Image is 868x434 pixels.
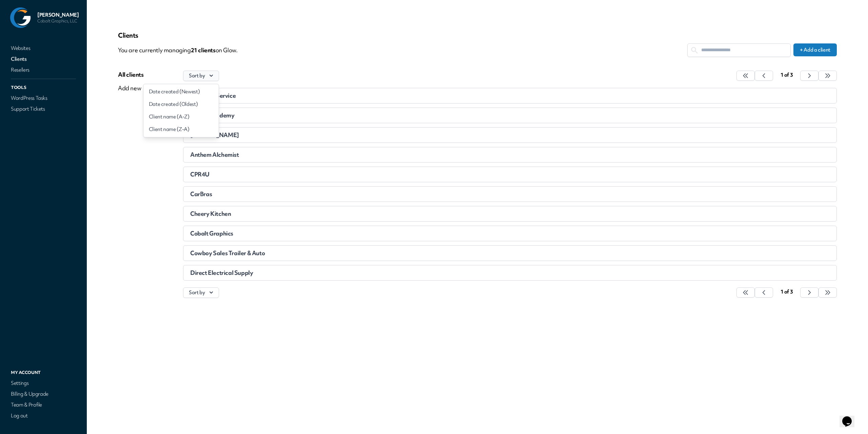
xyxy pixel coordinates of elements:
a: Team & Profile [9,400,77,410]
a: Client name (A-Z) [143,111,219,123]
a: Direct Electrical Supply [183,265,837,281]
button: Sort by [183,287,219,298]
span: Cowboy Sales Trailer & Auto [190,249,265,257]
a: Clients [9,54,77,64]
span: CarBras [190,190,212,198]
a: Date created (Oldest) [143,98,219,111]
span: s [213,46,216,54]
a: Date created (Newest) [143,86,219,98]
a: Settings [9,378,77,388]
a: Alpine Academy [183,108,837,123]
a: WordPress Tasks [9,93,77,103]
span: Cobalt Graphics [190,229,233,237]
a: CPR4U [183,167,837,182]
span: Direct Electrical Supply [190,269,253,277]
span: CPR4U [190,170,210,178]
a: Client name (Z-A) [143,123,219,136]
a: Billing & Upgrade [9,389,77,399]
a: Anthem Alchemist [183,147,837,163]
a: Websites [9,43,77,53]
a: Support Tickets [9,104,77,114]
p: Tools [9,83,77,92]
p: [PERSON_NAME] [37,12,79,18]
a: CarBras [183,186,837,202]
div: All clients [118,71,144,79]
span: Anthem Alchemist [190,151,239,158]
p: You are currently managing on Glow. [118,43,687,57]
a: Resellers [9,65,77,75]
button: + Add a client [793,43,837,56]
span: Cheery Kitchen [190,210,231,218]
span: 1 of 3 [781,288,793,295]
a: Log out [9,411,77,420]
div: Add new [118,84,144,92]
span: 1 of 3 [781,72,793,78]
button: Sort by [183,71,219,81]
a: Cheery Kitchen [183,206,837,222]
iframe: chat widget [840,407,861,427]
a: All About Service [183,88,837,103]
a: Cowboy Sales Trailer & Auto [183,245,837,261]
a: [PERSON_NAME] [183,127,837,143]
a: Cobalt Graphics [183,226,837,241]
span: 21 client [191,46,216,54]
p: My Account [9,368,77,377]
p: Cobalt Graphics, LLC [37,18,79,24]
p: Clients [118,31,837,39]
